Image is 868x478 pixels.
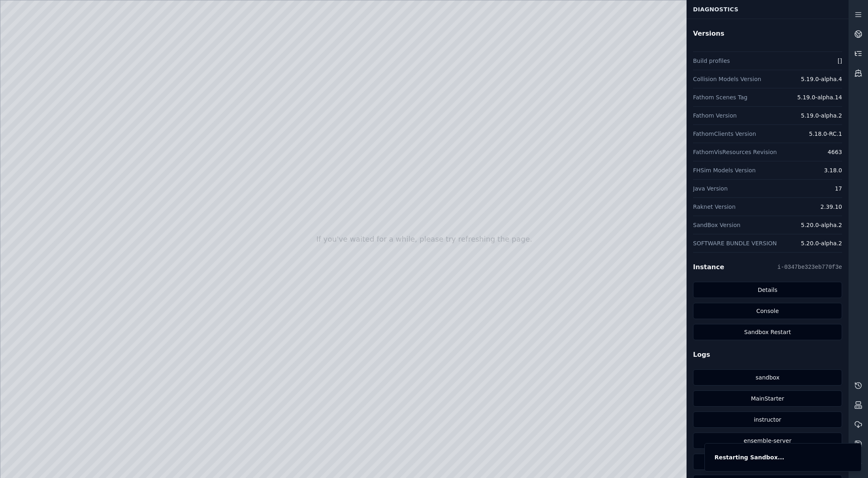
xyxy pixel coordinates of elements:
[693,303,842,319] a: Console
[801,75,842,83] dd: 5.19.0-alpha.4
[777,263,842,271] pre: i-0347be323eb770f3e
[693,454,842,470] a: on-boot
[809,130,842,138] dd: 5.18.0-RC.1
[693,184,728,193] dt: Java Version
[693,282,842,298] a: Details
[835,184,842,193] dd: 17
[693,221,740,229] dt: SandBox Version
[824,166,842,174] dd: 3.18.0
[693,350,842,360] h2: Logs
[801,239,842,247] dd: 5.20.0-alpha.2
[801,111,842,120] dd: 5.19.0-alpha.2
[838,57,842,65] dd: []
[797,93,842,101] dd: 5.19.0-alpha.14
[693,203,736,211] dt: Raknet Version
[693,29,842,39] h2: Versions
[693,324,842,340] button: Sandbox Restart
[693,93,748,101] dt: Fathom Scenes Tag
[693,130,756,138] dt: FathomClients Version
[693,75,761,83] dt: Collision Models Version
[693,412,842,428] a: instructor
[693,148,777,156] dt: FathomVisResources Revision
[693,57,730,65] dt: Build profiles
[693,262,724,272] h2: Instance
[693,433,842,449] a: ensemble-server
[827,148,842,156] dd: 4663
[693,390,842,407] a: MainStarter
[688,2,847,17] div: Diagnostics
[693,369,842,386] a: sandbox
[693,239,777,247] dt: SOFTWARE BUNDLE VERSION
[693,166,756,174] dt: FHSim Models Version
[693,111,737,120] dt: Fathom Version
[714,453,784,461] div: Restarting Sandbox...
[801,221,842,229] dd: 5.20.0-alpha.2
[821,203,842,211] dd: 2.39.10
